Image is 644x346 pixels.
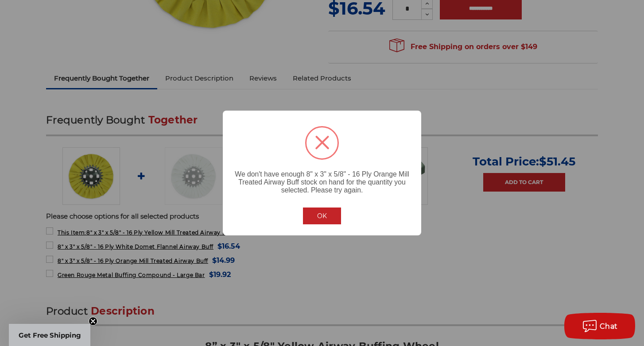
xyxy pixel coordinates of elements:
[89,317,97,326] button: Close teaser
[303,208,341,224] button: OK
[600,322,618,331] span: Chat
[223,163,421,196] div: We don't have enough 8" x 3" x 5/8" - 16 Ply Orange Mill Treated Airway Buff stock on hand for th...
[564,313,635,339] button: Chat
[19,331,81,339] span: Get Free Shipping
